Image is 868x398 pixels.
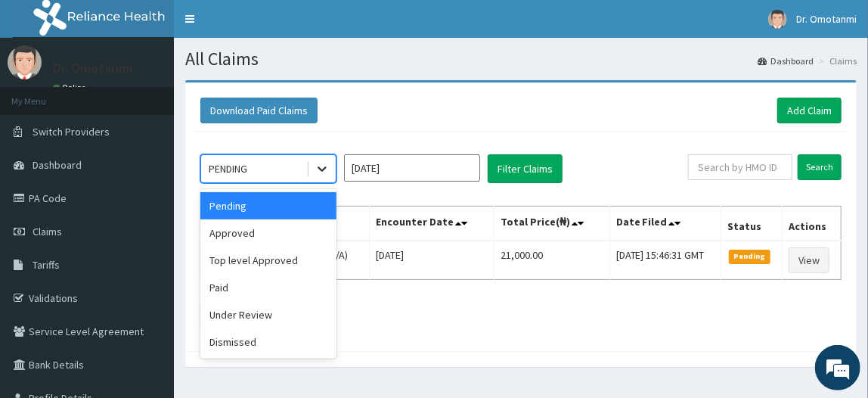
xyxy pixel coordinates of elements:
[721,207,783,241] th: Status
[815,54,857,67] li: Claims
[8,45,42,79] img: User Image
[209,161,247,176] div: PENDING
[28,76,61,113] img: d_794563401_company_1708531726252_794563401
[53,82,89,93] a: Online
[609,241,721,280] td: [DATE] 15:46:31 GMT
[185,49,857,69] h1: All Claims
[758,54,814,67] a: Dashboard
[777,98,842,123] a: Add Claim
[344,154,480,182] input: Select Month and Year
[200,328,336,356] div: Dismissed
[8,250,288,303] textarea: Type your message and hit 'Enter'
[33,258,60,272] span: Tariffs
[796,12,857,26] span: Dr. Omotanmi
[53,61,132,75] p: Dr. Omotanmi
[200,247,336,274] div: Top level Approved
[79,85,254,104] div: Chat with us now
[33,158,82,172] span: Dashboard
[88,109,209,262] span: We're online!
[768,10,787,29] img: User Image
[798,154,842,180] input: Search
[200,219,336,247] div: Approved
[609,207,721,241] th: Date Filed
[33,125,110,138] span: Switch Providers
[782,207,841,241] th: Actions
[494,207,609,241] th: Total Price(₦)
[200,274,336,301] div: Paid
[200,301,336,328] div: Under Review
[200,192,336,219] div: Pending
[33,225,62,238] span: Claims
[494,241,609,280] td: 21,000.00
[370,241,494,280] td: [DATE]
[200,98,318,123] button: Download Paid Claims
[248,8,284,44] div: Minimize live chat window
[789,247,829,273] a: View
[688,154,792,180] input: Search by HMO ID
[729,250,770,263] span: Pending
[370,207,494,241] th: Encounter Date
[488,154,563,183] button: Filter Claims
